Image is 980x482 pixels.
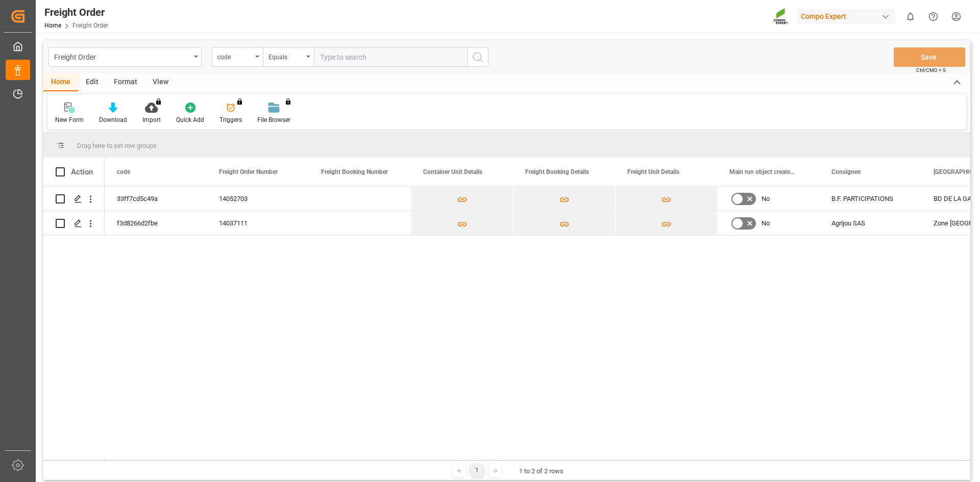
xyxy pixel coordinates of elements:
[44,22,61,29] a: Home
[207,211,309,235] div: 14037111
[54,50,190,63] div: Freight Order
[916,66,946,74] span: Ctrl/CMD + S
[217,50,252,62] div: code
[314,47,467,67] input: Type to search
[894,47,965,67] button: Save
[106,74,145,91] div: Format
[207,187,309,211] div: 14052703
[922,5,945,28] button: Help Center
[797,9,895,24] div: Compo Expert
[117,168,130,175] span: code
[797,7,899,26] button: Compo Expert
[762,187,770,211] span: No
[525,168,589,175] span: Freight Booking Details
[627,168,679,175] span: Freight Unit Details
[48,47,202,67] button: open menu
[44,5,108,20] div: Freight Order
[43,211,105,236] div: Press SPACE to select this row.
[105,187,207,211] div: 33ff7cd5c49a
[78,74,106,91] div: Edit
[423,168,482,175] span: Container Unit Details
[105,211,207,235] div: f3d8266d2fbe
[268,50,303,62] div: Equals
[819,211,921,235] div: Agrijou SAS
[43,187,105,211] div: Press SPACE to select this row.
[99,115,127,124] div: Download
[263,47,314,67] button: open menu
[762,212,770,235] span: No
[55,115,84,124] div: New Form
[471,464,483,477] div: 1
[773,8,790,26] img: Screenshot%202023-09-29%20at%2010.02.21.png_1712312052.png
[899,5,922,28] button: show 0 new notifications
[729,168,798,175] span: Main run object created Status
[219,168,278,175] span: Freight Order Number
[831,168,861,175] span: Consignee
[321,168,388,175] span: Freight Booking Number
[145,74,176,91] div: View
[77,142,157,149] span: Drag here to set row groups
[467,47,488,67] button: search button
[43,74,78,91] div: Home
[819,187,921,211] div: B.F. PARTICIPATIONS
[212,47,263,67] button: open menu
[176,115,204,124] div: Quick Add
[71,167,93,176] div: Action
[519,466,563,476] div: 1 to 2 of 2 rows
